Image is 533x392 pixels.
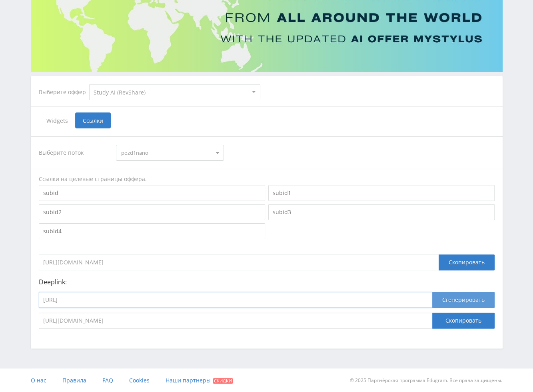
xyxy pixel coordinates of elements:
[39,185,265,201] input: subid
[166,376,211,384] span: Наши партнеры
[439,254,495,270] div: Скопировать
[102,376,113,384] span: FAQ
[62,376,86,384] span: Правила
[39,175,495,183] div: Ссылки на целевые страницы оффера.
[39,145,108,161] div: Выберите поток
[129,376,150,384] span: Cookies
[39,223,265,239] input: subid4
[432,313,495,329] button: Скопировать
[75,112,111,128] span: Ссылки
[432,292,495,308] button: Сгенерировать
[39,89,89,95] div: Выберите оффер
[121,145,212,160] span: pozd1nano
[39,204,265,220] input: subid2
[213,378,233,384] span: Скидки
[39,278,495,286] p: Deeplink:
[31,376,46,384] span: О нас
[268,185,495,201] input: subid1
[268,204,495,220] input: subid3
[39,112,75,128] span: Widgets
